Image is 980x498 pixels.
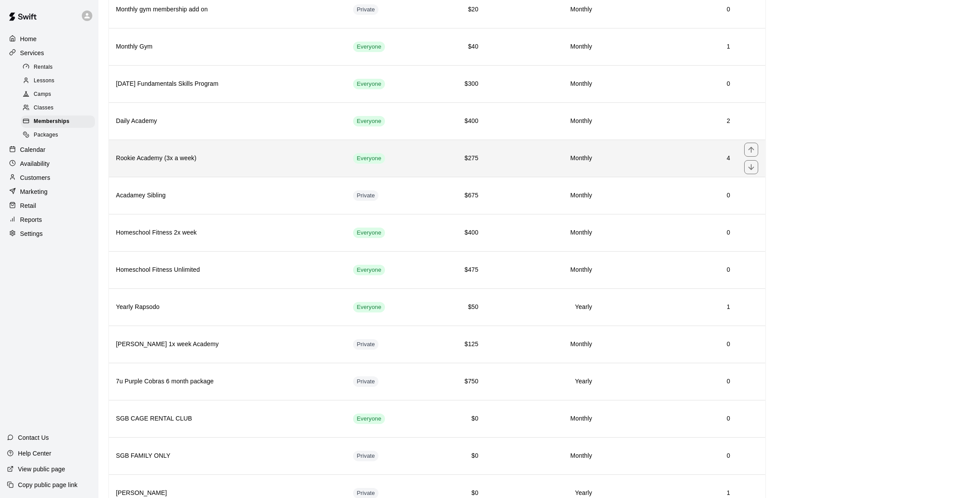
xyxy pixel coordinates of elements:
span: Private [353,192,378,200]
h6: Monthly [492,340,592,349]
a: Marketing [7,185,91,198]
button: move item down [744,160,758,174]
a: Home [7,32,91,46]
h6: 4 [606,154,730,163]
a: Settings [7,227,91,240]
a: Packages [21,129,98,142]
span: Classes [34,104,53,112]
h6: Daily Academy [116,116,339,126]
h6: 0 [606,191,730,200]
span: Private [353,378,378,386]
h6: $275 [438,154,478,163]
h6: 0 [606,340,730,349]
a: Memberships [21,115,98,129]
h6: 1 [606,302,730,312]
span: Private [353,452,378,460]
div: Memberships [21,116,95,128]
span: Camps [34,90,51,99]
div: This membership is hidden from the memberships page [353,451,378,461]
h6: [PERSON_NAME] [116,488,339,498]
a: Availability [7,157,91,170]
div: This membership is visible to all customers [353,228,385,238]
h6: Monthly [492,414,592,424]
span: Everyone [353,80,385,88]
h6: SGB FAMILY ONLY [116,451,339,461]
div: This membership is hidden from the memberships page [353,339,378,350]
p: View public page [18,465,65,473]
div: Calendar [7,143,91,156]
p: Copy public page link [18,480,77,489]
button: move item up [744,143,758,157]
h6: 2 [606,116,730,126]
span: Everyone [353,415,385,423]
span: Everyone [353,266,385,274]
div: This membership is hidden from the memberships page [353,190,378,201]
h6: Homeschool Fitness 2x week [116,228,339,238]
span: Everyone [353,154,385,163]
span: Private [353,6,378,14]
h6: $40 [438,42,478,52]
h6: Monthly [492,451,592,461]
h6: Monthly [492,42,592,52]
h6: [PERSON_NAME] 1x week Academy [116,340,339,349]
h6: Yearly [492,377,592,386]
h6: $0 [438,414,478,424]
p: Home [20,35,37,43]
p: Services [20,49,44,57]
h6: $125 [438,340,478,349]
p: Settings [20,229,43,238]
h6: 0 [606,377,730,386]
h6: Homeschool Fitness Unlimited [116,265,339,275]
h6: Monthly [492,228,592,238]
h6: Monthly [492,79,592,89]
a: Lessons [21,74,98,88]
h6: $50 [438,302,478,312]
h6: 0 [606,79,730,89]
a: Customers [7,171,91,184]
h6: Acadamey Sibling [116,191,339,200]
span: Everyone [353,117,385,126]
span: Everyone [353,303,385,312]
h6: $400 [438,116,478,126]
span: Rentals [34,63,53,72]
span: Packages [34,131,58,140]
a: Services [7,46,91,60]
h6: SGB CAGE RENTAL CLUB [116,414,339,424]
div: This membership is visible to all customers [353,153,385,164]
p: Retail [20,201,36,210]
h6: Monthly [492,5,592,14]
h6: Yearly [492,488,592,498]
div: This membership is visible to all customers [353,265,385,275]
div: Camps [21,88,95,101]
h6: Rookie Academy (3x a week) [116,154,339,163]
h6: Monthly [492,116,592,126]
h6: 0 [606,228,730,238]
h6: $675 [438,191,478,200]
span: Memberships [34,117,70,126]
p: Availability [20,159,50,168]
h6: 1 [606,488,730,498]
h6: $475 [438,265,478,275]
div: This membership is visible to all customers [353,302,385,312]
div: This membership is hidden from the memberships page [353,4,378,15]
a: Reports [7,213,91,226]
h6: 0 [606,451,730,461]
h6: Monthly [492,191,592,200]
a: Rentals [21,60,98,74]
h6: $20 [438,5,478,14]
span: Everyone [353,229,385,237]
h6: 0 [606,5,730,14]
div: Rentals [21,61,95,74]
a: Camps [21,88,98,102]
div: Classes [21,102,95,114]
span: Private [353,340,378,349]
div: Retail [7,199,91,212]
span: Lessons [34,77,55,85]
h6: 0 [606,414,730,424]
